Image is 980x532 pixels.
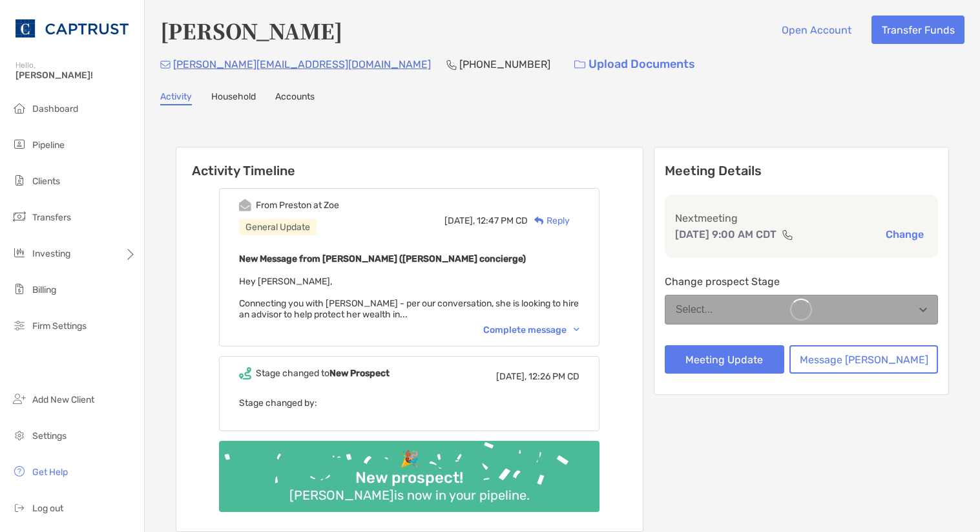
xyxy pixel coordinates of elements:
img: transfers icon [12,209,27,224]
span: Settings [32,431,67,442]
span: Billing [32,284,56,295]
span: Firm Settings [32,321,87,332]
span: Add New Client [32,394,94,405]
span: 12:47 PM CD [477,215,528,226]
img: Chevron icon [574,328,579,332]
img: Email Icon [160,61,171,69]
div: Reply [528,214,570,228]
button: Meeting Update [665,345,784,374]
span: Get Help [32,467,68,478]
p: [DATE] 9:00 AM CDT [675,226,777,242]
b: New Message from [PERSON_NAME] ([PERSON_NAME] concierge) [239,253,526,264]
img: dashboard icon [12,100,27,116]
b: New Prospect [329,368,390,379]
img: Event icon [239,367,251,379]
span: [DATE], [496,371,526,382]
a: Household [211,91,256,105]
div: [PERSON_NAME] is now in your pipeline. [284,487,535,503]
img: communication type [782,229,793,240]
img: get-help icon [12,463,27,479]
img: CAPTRUST Logo [16,5,129,52]
a: Upload Documents [566,50,704,78]
span: [DATE], [444,215,475,226]
div: Complete message [483,325,579,335]
img: Event icon [239,199,251,211]
div: New prospect! [350,469,468,487]
span: Log out [32,503,63,514]
span: Investing [32,248,70,259]
img: firm-settings icon [12,317,27,333]
p: Stage changed by: [239,395,579,411]
span: Transfers [32,212,71,223]
p: [PHONE_NUMBER] [459,56,550,72]
span: Dashboard [32,103,78,114]
img: pipeline icon [12,136,27,152]
span: Hey [PERSON_NAME], Connecting you with [PERSON_NAME] - per our conversation, she is looking to hi... [239,276,579,320]
img: Phone Icon [446,59,457,70]
a: Accounts [275,91,315,105]
img: add_new_client icon [12,391,27,407]
p: Meeting Details [665,163,938,179]
p: [PERSON_NAME][EMAIL_ADDRESS][DOMAIN_NAME] [173,56,431,72]
button: Open Account [771,16,861,44]
div: General Update [239,219,317,235]
img: billing icon [12,281,27,297]
div: 🎉 [395,450,424,469]
button: Transfer Funds [871,16,964,44]
span: Pipeline [32,140,65,151]
img: investing icon [12,245,27,261]
button: Change [882,228,928,241]
div: Stage changed to [256,368,390,379]
span: 12:26 PM CD [528,371,579,382]
h6: Activity Timeline [176,147,643,178]
h4: [PERSON_NAME] [160,16,342,45]
p: Next meeting [675,210,928,226]
span: [PERSON_NAME]! [16,70,136,81]
img: logout icon [12,500,27,515]
img: button icon [574,60,585,69]
div: From Preston at Zoe [256,200,339,211]
a: Activity [160,91,192,105]
button: Message [PERSON_NAME] [789,345,938,374]
p: Change prospect Stage [665,273,938,290]
img: clients icon [12,173,27,188]
img: Reply icon [534,217,544,225]
img: settings icon [12,427,27,443]
span: Clients [32,176,60,187]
